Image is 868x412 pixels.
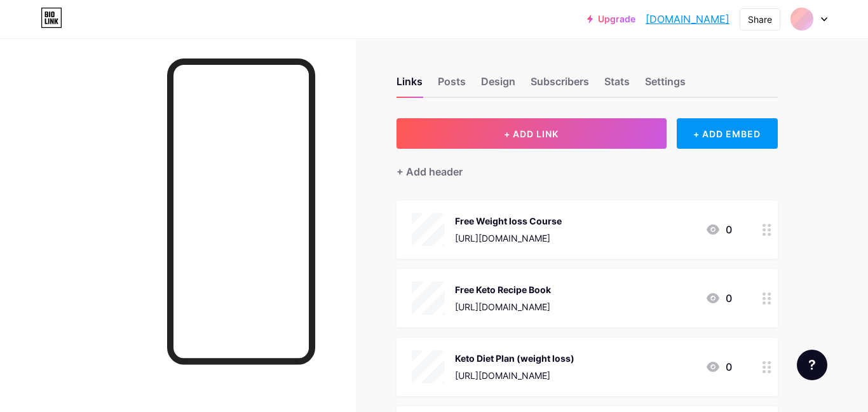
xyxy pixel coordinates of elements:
[455,300,551,313] div: [URL][DOMAIN_NAME]
[677,118,778,149] div: + ADD EMBED
[705,291,732,306] div: 0
[455,352,574,365] div: Keto Diet Plan (weight loss)
[645,74,686,97] div: Settings
[397,74,423,97] div: Links
[705,222,732,237] div: 0
[455,231,562,245] div: [URL][DOMAIN_NAME]
[455,214,562,228] div: Free Weight loss Course
[705,359,732,374] div: 0
[531,74,589,97] div: Subscribers
[397,164,463,179] div: + Add header
[455,283,551,296] div: Free Keto Recipe Book
[397,118,667,149] button: + ADD LINK
[438,74,466,97] div: Posts
[481,74,515,97] div: Design
[604,74,630,97] div: Stats
[748,13,772,26] div: Share
[504,128,559,139] span: + ADD LINK
[587,14,635,24] a: Upgrade
[455,369,574,382] div: [URL][DOMAIN_NAME]
[646,11,729,27] a: [DOMAIN_NAME]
